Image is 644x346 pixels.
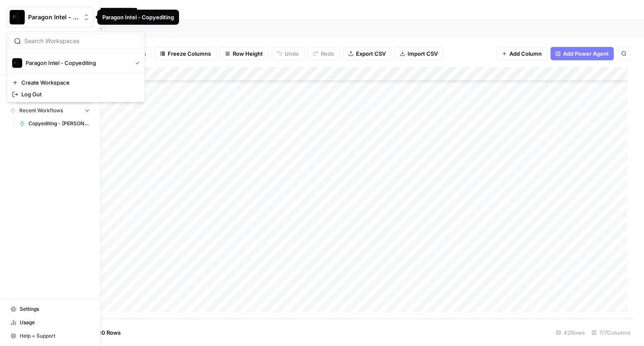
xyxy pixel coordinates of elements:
button: Undo [272,47,304,60]
span: Redo [321,49,334,58]
span: Create Workspace [21,78,136,87]
span: Row Height [233,49,263,58]
button: Redo [308,47,340,60]
span: Freeze Columns [168,49,211,58]
span: Copyediting - [PERSON_NAME] [29,120,90,127]
span: Import CSV [408,49,438,58]
a: Create Workspace [9,77,143,88]
span: Log Out [21,90,136,98]
button: Add Power Agent [551,47,614,60]
button: Export CSV [343,47,391,60]
button: Help + Support [7,329,93,343]
span: Paragon Intel - Copyediting [26,59,129,67]
span: Help + Support [20,332,90,340]
span: Paragon Intel - Copyediting [28,13,79,21]
input: Search Workspaces [24,37,138,45]
span: Add 10 Rows [87,328,121,337]
button: Workspace: Paragon Intel - Copyediting [7,7,93,28]
span: Export CSV [356,49,386,58]
a: Copyediting - [PERSON_NAME] [16,117,93,130]
button: Recent Workflows [7,104,93,117]
div: 7/7 Columns [588,326,634,339]
span: Add Column [509,49,542,58]
span: Settings [20,305,90,313]
img: Paragon Intel - Copyediting Logo [10,10,25,25]
div: Workspace: Paragon Intel - Copyediting [7,31,145,102]
a: Usage [7,316,93,329]
button: Import CSV [395,47,443,60]
a: Settings [7,302,93,316]
button: Freeze Columns [155,47,216,60]
span: Add Power Agent [563,49,609,58]
span: Undo [285,49,299,58]
div: 42 Rows [553,326,588,339]
span: Recent Workflows [19,107,63,114]
button: Add Column [496,47,547,60]
a: Log Out [9,88,143,100]
img: Paragon Intel - Copyediting Logo [12,58,22,68]
button: Row Height [220,47,268,60]
span: Usage [20,319,90,326]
